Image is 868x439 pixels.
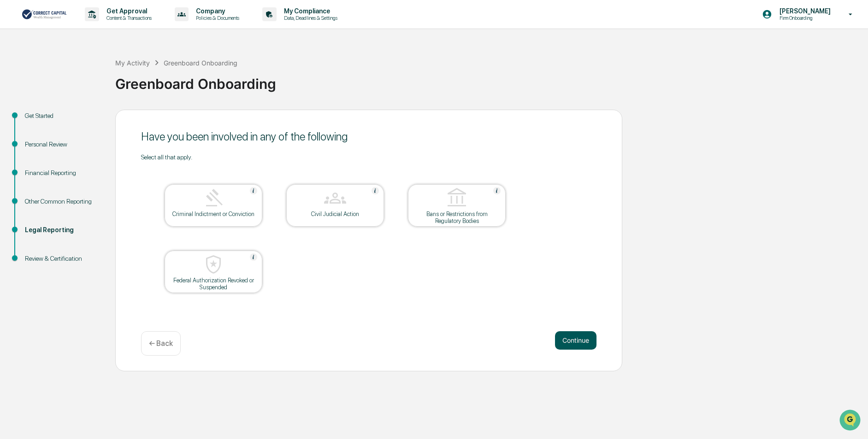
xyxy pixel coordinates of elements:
a: 🖐️Preclearance [6,112,63,129]
div: Criminal Indictment or Conviction [172,211,255,217]
div: Select all that apply. [141,153,596,161]
span: Preclearance [18,116,59,125]
p: Firm Onboarding [772,15,835,21]
div: Have you been involved in any of the following [141,130,596,143]
img: Help [250,187,257,194]
img: 1746055101610-c473b297-6a78-478c-a979-82029cc54cd1 [9,70,26,87]
div: Other Common Reporting [25,197,100,206]
div: 🖐️ [9,117,17,124]
p: Content & Transactions [99,15,156,21]
div: Federal Authorization Revoked or Suspended [172,277,255,291]
img: Bans or Restrictions from Regulatory Bodies [446,187,468,209]
div: 🗄️ [67,117,74,124]
p: Policies & Documents [189,15,244,21]
img: Help [250,253,257,261]
a: 🔎Data Lookup [6,130,62,146]
span: Data Lookup [18,134,58,143]
span: Pylon [92,156,112,163]
img: Help [372,187,379,194]
iframe: Open customer support [838,409,863,433]
span: Attestations [76,116,114,125]
p: How can we help? [9,19,168,34]
img: Criminal Indictment or Conviction [202,187,224,209]
p: Data, Deadlines & Settings [277,15,342,21]
div: Greenboard Onboarding [164,59,237,67]
p: [PERSON_NAME] [772,7,835,15]
div: Financial Reporting [25,168,100,178]
div: We're available if you need us! [31,80,117,87]
button: Start new chat [157,73,168,84]
p: Company [189,7,244,15]
div: My Activity [115,59,150,67]
div: 🔎 [9,135,17,142]
p: My Compliance [277,7,342,15]
div: Civil Judicial Action [294,211,377,217]
img: logo [22,8,66,20]
p: Get Approval [99,7,156,15]
img: Federal Authorization Revoked or Suspended [202,253,224,275]
img: Civil Judicial Action [324,187,346,209]
div: Greenboard Onboarding [115,68,863,92]
a: Powered byPylon [65,156,112,163]
div: Personal Review [25,140,100,149]
div: Start new chat [31,70,151,80]
button: Continue [555,331,596,350]
div: Legal Reporting [25,225,100,235]
div: Get Started [25,111,100,121]
div: Bans or Restrictions from Regulatory Bodies [415,211,498,224]
div: Review & Certification [25,254,100,263]
p: ← Back [149,339,173,348]
a: 🗄️Attestations [63,112,118,129]
img: Help [493,187,501,194]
